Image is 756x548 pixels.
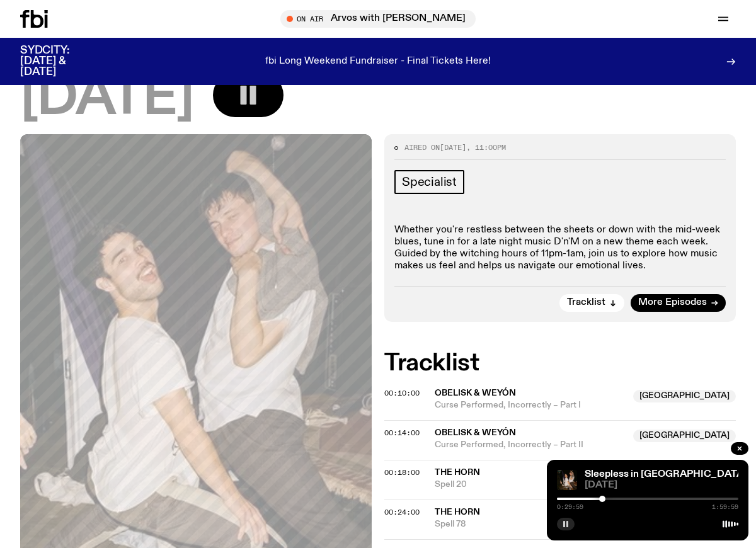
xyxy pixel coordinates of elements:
[435,399,626,411] span: Curse Performed, Incorrectly – Part I
[633,390,736,402] span: [GEOGRAPHIC_DATA]
[633,430,736,442] span: [GEOGRAPHIC_DATA]
[557,504,583,510] span: 0:29:59
[394,224,726,273] p: Whether you're restless between the sheets or down with the mid-week blues, tune in for a late ni...
[435,479,626,491] span: Spell 20
[585,481,738,490] span: [DATE]
[631,294,726,312] a: More Episodes
[265,56,491,67] p: fbi Long Weekend Fundraiser - Final Tickets Here!
[384,388,420,398] span: 00:10:00
[384,428,420,438] span: 00:14:00
[384,352,736,375] h2: Tracklist
[20,45,101,77] h3: SYDCITY: [DATE] & [DATE]
[557,470,577,490] img: Marcus Whale is on the left, bent to his knees and arching back with a gleeful look his face He i...
[384,469,420,476] button: 00:18:00
[384,430,420,437] button: 00:14:00
[435,439,626,451] span: Curse Performed, Incorrectly – Part II
[435,428,516,437] span: Obelisk & Weyón
[404,142,440,152] span: Aired on
[712,504,738,510] span: 1:59:59
[440,142,466,152] span: [DATE]
[394,170,464,194] a: Specialist
[384,507,420,517] span: 00:24:00
[435,508,480,517] span: The Horn
[384,467,420,477] span: 00:18:00
[559,294,624,312] button: Tracklist
[20,73,193,124] span: [DATE]
[638,298,707,307] span: More Episodes
[402,175,457,189] span: Specialist
[466,142,506,152] span: , 11:00pm
[384,509,420,516] button: 00:24:00
[280,10,476,28] button: On AirArvos with [PERSON_NAME]
[384,390,420,397] button: 00:10:00
[435,518,626,530] span: Spell 78
[567,298,605,307] span: Tracklist
[585,469,747,479] a: Sleepless in [GEOGRAPHIC_DATA]
[435,468,480,477] span: The Horn
[435,389,516,397] span: Obelisk & Weyón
